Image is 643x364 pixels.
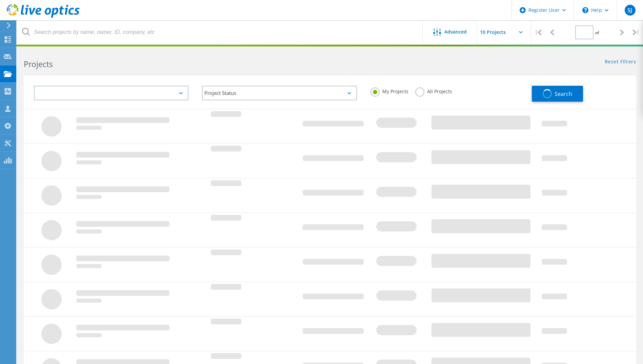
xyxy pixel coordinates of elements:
span: Search [555,90,572,98]
div: | [531,20,545,44]
b: Projects [24,59,53,69]
div: | [629,20,643,44]
input: Search projects by name, owner, ID, company, etc [17,20,423,44]
label: All Projects [415,87,452,94]
span: Advanced [444,29,467,34]
label: My Projects [370,87,408,94]
div: Project Status [202,86,357,100]
span: SJ [627,7,632,13]
button: Search [532,86,583,102]
span: of [595,30,599,36]
a: Reset Filters [605,59,636,65]
svg: \n [582,7,588,13]
a: Live Optics Dashboard [7,14,80,19]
